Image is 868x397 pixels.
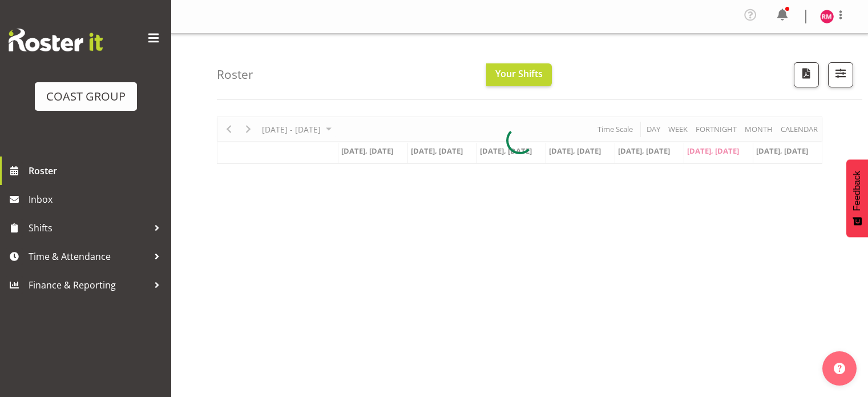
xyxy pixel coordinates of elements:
[29,276,148,294] span: Finance & Reporting
[820,10,834,23] img: robert-micheal-hyde10060.jpg
[29,248,148,265] span: Time & Attendance
[486,63,552,86] button: Your Shifts
[9,29,103,51] img: Rosterit website logo
[794,62,819,87] button: Download a PDF of the roster according to the set date range.
[846,159,868,237] button: Feedback - Show survey
[29,191,165,208] span: Inbox
[852,171,862,211] span: Feedback
[828,62,853,87] button: Filter Shifts
[29,162,165,179] span: Roster
[29,219,148,236] span: Shifts
[495,67,543,80] span: Your Shifts
[834,363,845,374] img: help-xxl-2.png
[217,68,253,81] h4: Roster
[46,88,126,105] div: COAST GROUP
